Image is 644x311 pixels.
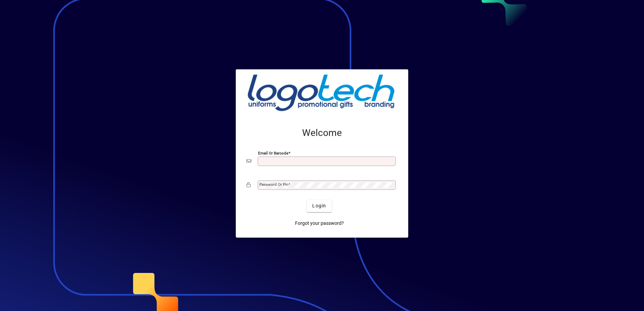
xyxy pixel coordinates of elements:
[292,217,347,230] a: Forgot your password?
[259,182,288,187] mat-label: Password or Pin
[247,127,397,139] h2: Welcome
[312,202,326,209] span: Login
[295,220,344,227] span: Forgot your password?
[307,200,331,212] button: Login
[258,150,288,155] mat-label: Email or Barcode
